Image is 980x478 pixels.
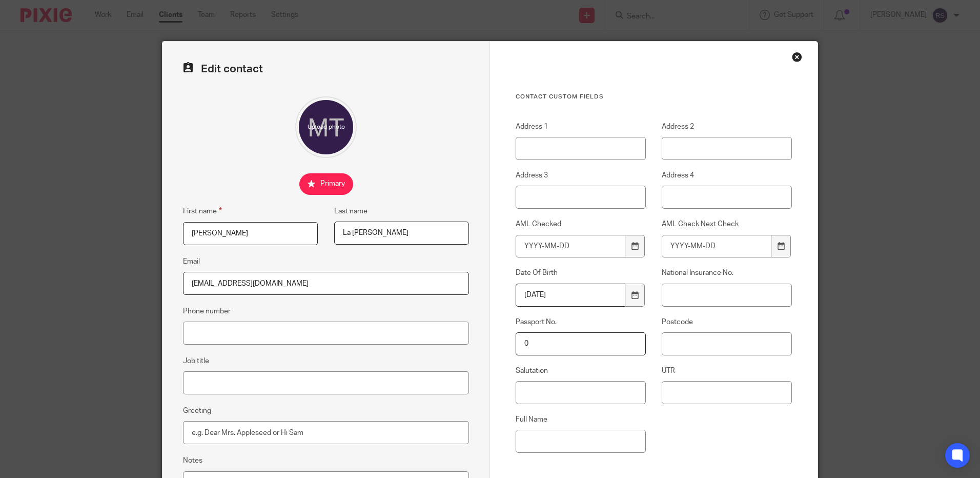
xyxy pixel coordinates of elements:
[662,122,792,132] label: Address 2
[662,268,792,278] label: National Insurance No.
[516,366,646,376] label: Salutation
[183,356,209,366] label: Job title
[516,170,646,181] label: Address 3
[516,268,646,278] label: Date Of Birth
[516,317,646,327] label: Passport No.
[516,219,646,229] label: AML Checked
[662,219,792,229] label: AML Check Next Check
[516,235,625,258] input: YYYY-MM-DD
[516,93,792,101] h3: Contact Custom fields
[662,317,792,327] label: Postcode
[516,414,646,425] label: Full Name
[662,170,792,181] label: Address 4
[183,205,222,217] label: First name
[334,206,367,216] label: Last name
[516,284,625,307] input: YYYY-MM-DD
[183,62,469,76] h2: Edit contact
[183,306,231,316] label: Phone number
[183,256,200,267] label: Email
[662,366,792,376] label: UTR
[792,52,802,62] div: Close this dialog window
[183,455,202,466] label: Notes
[516,122,646,132] label: Address 1
[662,235,771,258] input: YYYY-MM-DD
[183,406,211,416] label: Greeting
[183,421,469,444] input: e.g. Dear Mrs. Appleseed or Hi Sam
